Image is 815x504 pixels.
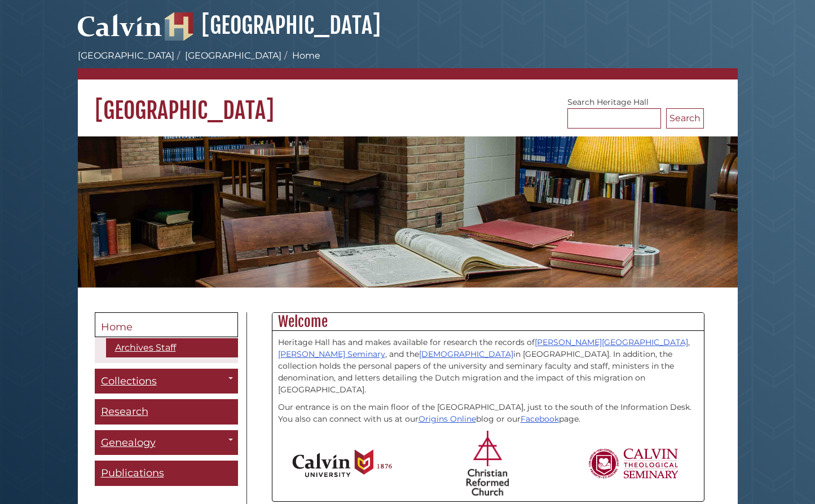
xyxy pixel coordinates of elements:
[419,349,513,359] a: [DEMOGRAPHIC_DATA]
[101,436,156,449] span: Genealogy
[78,9,162,41] img: Calvin
[78,79,738,125] h1: [GEOGRAPHIC_DATA]
[588,448,679,479] img: Calvin Theological Seminary
[78,26,162,36] a: Calvin University
[95,369,238,394] a: Collections
[418,414,476,424] a: Origins Online
[78,50,174,61] a: [GEOGRAPHIC_DATA]
[521,414,559,424] a: Facebook
[281,49,320,63] li: Home
[95,312,238,337] a: Home
[278,337,698,396] p: Heritage Hall has and makes available for research the records of , , and the in [GEOGRAPHIC_DATA...
[101,321,133,333] span: Home
[165,11,381,39] a: [GEOGRAPHIC_DATA]
[101,375,157,387] span: Collections
[278,401,698,425] p: Our entrance is on the main floor of the [GEOGRAPHIC_DATA], just to the south of the Information ...
[165,12,193,41] img: Hekman Library Logo
[272,313,704,331] h2: Welcome
[78,49,738,79] nav: breadcrumb
[466,431,509,496] img: Christian Reformed Church
[292,449,392,478] img: Calvin University
[101,467,164,479] span: Publications
[185,50,281,61] a: [GEOGRAPHIC_DATA]
[101,405,148,418] span: Research
[535,337,688,347] a: [PERSON_NAME][GEOGRAPHIC_DATA]
[95,430,238,456] a: Genealogy
[95,399,238,425] a: Research
[666,108,704,129] button: Search
[95,461,238,486] a: Publications
[278,349,385,359] a: [PERSON_NAME] Seminary
[106,338,238,357] a: Archives Staff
